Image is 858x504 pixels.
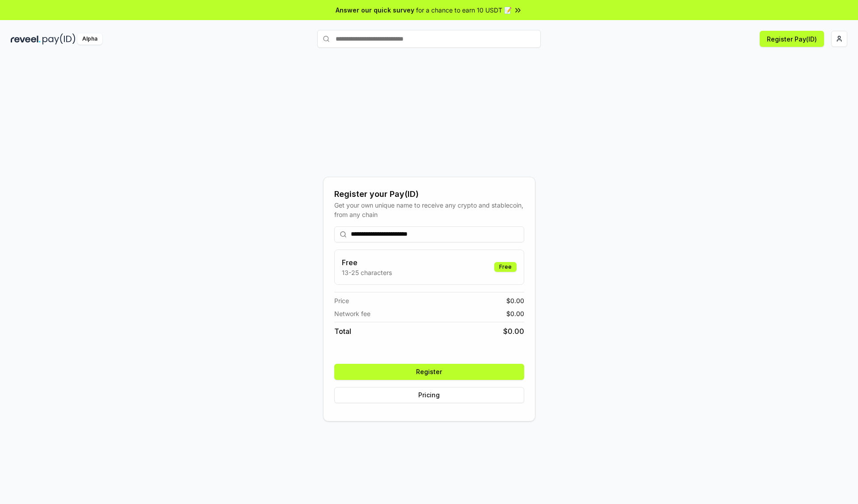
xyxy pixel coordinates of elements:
[334,188,524,200] div: Register your Pay(ID)
[334,296,349,305] span: Price
[506,296,524,305] span: $ 0.00
[334,364,524,380] button: Register
[503,326,524,337] span: $ 0.00
[506,309,524,318] span: $ 0.00
[342,268,392,277] p: 13-25 characters
[77,33,102,45] div: Alpha
[760,31,824,47] button: Register Pay(ID)
[494,262,517,272] div: Free
[334,326,351,337] span: Total
[334,309,370,318] span: Network fee
[11,33,41,45] img: reveel_dark
[416,5,512,15] span: for a chance to earn 10 USDT 📝
[334,200,524,219] div: Get your own unique name to receive any crypto and stablecoin, from any chain
[342,257,392,268] h3: Free
[42,33,76,45] img: pay_id
[334,387,524,403] button: Pricing
[336,5,414,15] span: Answer our quick survey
